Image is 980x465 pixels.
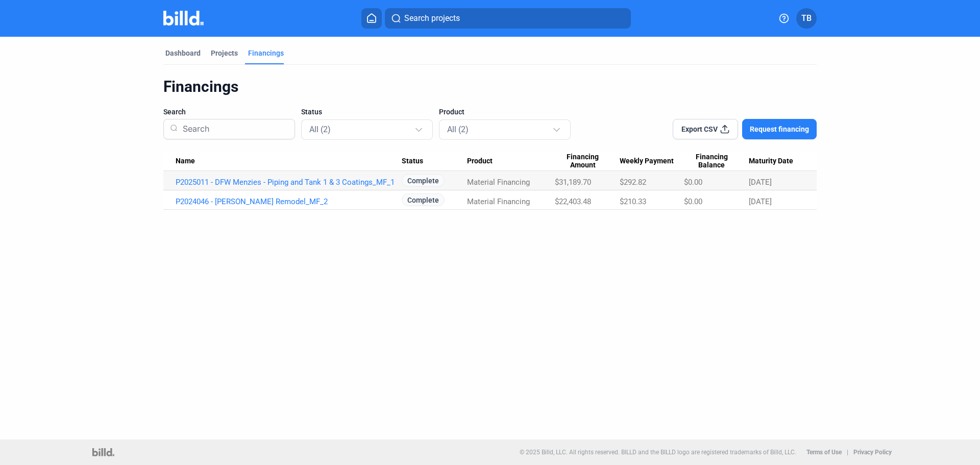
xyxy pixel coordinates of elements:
b: Privacy Policy [853,449,892,456]
div: Financings [163,77,817,96]
a: P2024046 - [PERSON_NAME] Remodel_MF_2 [176,197,402,206]
span: Product [439,107,464,117]
img: Billd Company Logo [163,11,204,26]
span: Export CSV [681,124,718,134]
div: Financing Amount [555,153,620,170]
div: Financings [248,48,284,58]
div: Status [402,157,468,166]
div: Weekly Payment [620,157,683,166]
p: | [847,449,848,456]
div: Financing Balance [684,153,749,170]
a: P2025011 - DFW Menzies - Piping and Tank 1 & 3 Coatings_MF_1 [176,178,402,187]
div: Product [467,157,555,166]
span: Search [163,107,186,117]
button: Search projects [385,8,631,29]
span: $22,403.48 [555,197,591,206]
span: $210.33 [620,197,646,206]
button: Export CSV [673,119,738,139]
span: Maturity Date [749,157,793,166]
img: logo [92,448,114,456]
span: Complete [402,193,445,206]
span: Product [467,157,493,166]
span: $31,189.70 [555,178,591,187]
button: Request financing [742,119,817,139]
span: Material Financing [467,197,530,206]
div: Name [176,157,402,166]
span: $0.00 [684,178,702,187]
button: TB [796,8,817,29]
span: TB [801,12,812,25]
mat-select-trigger: All (2) [447,125,469,134]
span: Request financing [750,124,809,134]
span: Financing Amount [555,153,610,170]
span: Search projects [404,12,460,25]
b: Terms of Use [806,449,842,456]
span: Complete [402,174,445,187]
span: $0.00 [684,197,702,206]
div: Dashboard [165,48,201,58]
div: Projects [211,48,238,58]
mat-select-trigger: All (2) [309,125,331,134]
span: Material Financing [467,178,530,187]
span: Status [402,157,423,166]
span: Financing Balance [684,153,740,170]
span: [DATE] [749,197,772,206]
span: [DATE] [749,178,772,187]
div: Maturity Date [749,157,804,166]
input: Search [179,116,288,142]
span: $292.82 [620,178,646,187]
p: © 2025 Billd, LLC. All rights reserved. BILLD and the BILLD logo are registered trademarks of Bil... [520,449,796,456]
span: Status [301,107,322,117]
span: Weekly Payment [620,157,674,166]
span: Name [176,157,195,166]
